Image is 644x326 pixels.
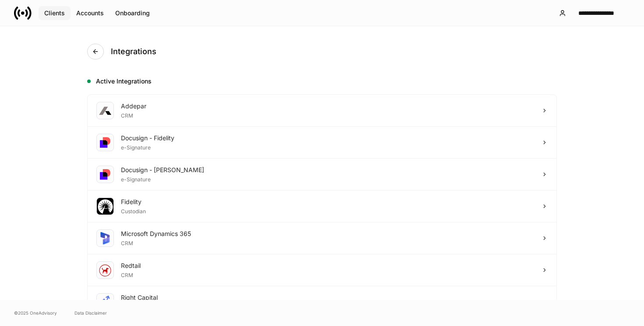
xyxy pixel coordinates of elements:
[121,111,146,119] div: CRM
[98,231,112,245] img: sIOyOZvWb5kUEAwh5D03bPzsWHrUXBSdsWHDhg8Ma8+nBQBvlija69eFAv+snJUCyn8AqO+ElBnIpgMAAAAASUVORK5CYII=
[121,293,166,302] div: Right Capital
[115,10,150,16] div: Onboarding
[111,46,156,57] h4: Integrations
[121,166,204,174] div: Docusign - [PERSON_NAME]
[14,309,57,316] span: © 2025 OneAdvisory
[39,6,71,20] button: Clients
[121,238,191,247] div: CRM
[121,261,141,270] div: Redtail
[121,142,174,151] div: e-Signature
[96,77,557,86] h5: Active Integrations
[121,198,146,206] div: Fidelity
[121,134,174,142] div: Docusign - Fidelity
[74,309,107,316] a: Data Disclaimer
[121,102,146,111] div: Addepar
[76,10,104,16] div: Accounts
[121,174,204,183] div: e-Signature
[121,206,146,215] div: Custodian
[44,10,65,16] div: Clients
[121,270,141,279] div: CRM
[121,229,191,238] div: Microsoft Dynamics 365
[71,6,110,20] button: Accounts
[110,6,156,20] button: Onboarding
